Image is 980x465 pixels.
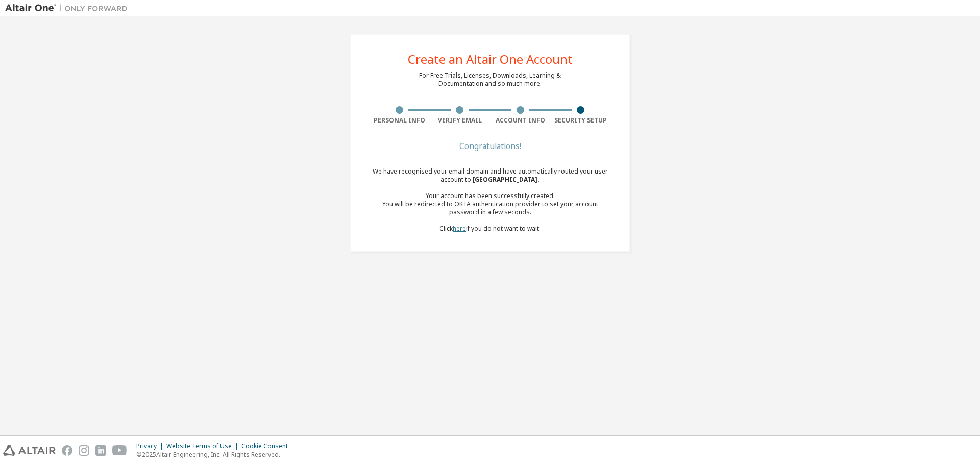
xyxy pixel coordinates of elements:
p: © 2025 Altair Engineering, Inc. All Rights Reserved. [136,450,294,459]
div: Create an Altair One Account [408,53,573,65]
div: We have recognised your email domain and have automatically routed your user account to Click if ... [369,167,611,233]
div: Your account has been successfully created. [369,192,611,200]
img: altair_logo.svg [3,445,56,456]
div: Account Info [490,116,551,125]
img: facebook.svg [62,445,72,456]
div: Privacy [136,442,166,450]
div: Website Terms of Use [166,442,241,450]
div: Personal Info [369,116,430,125]
div: Verify Email [430,116,491,125]
img: linkedin.svg [95,445,106,456]
div: Cookie Consent [241,442,294,450]
div: Congratulations! [369,143,611,149]
img: Altair One [5,3,133,13]
img: youtube.svg [112,445,127,456]
img: instagram.svg [79,445,89,456]
div: Security Setup [551,116,611,125]
a: here [453,224,466,233]
div: You will be redirected to OKTA authentication provider to set your account password in a few seco... [369,200,611,216]
span: [GEOGRAPHIC_DATA] . [473,175,540,184]
div: For Free Trials, Licenses, Downloads, Learning & Documentation and so much more. [419,71,561,88]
